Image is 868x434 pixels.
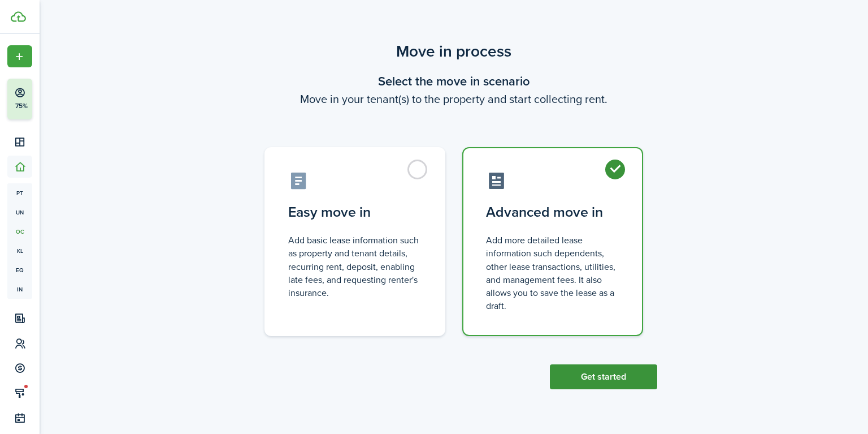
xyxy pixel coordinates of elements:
[7,79,101,119] button: 75%
[288,202,422,222] control-radio-card-title: Easy move in
[486,202,619,222] control-radio-card-title: Advanced move in
[288,234,422,299] control-radio-card-description: Add basic lease information such as property and tenant details, recurring rent, deposit, enablin...
[7,241,32,260] a: kl
[7,203,32,222] a: un
[7,280,32,299] a: in
[550,364,657,389] button: Get started
[250,40,657,63] scenario-title: Move in process
[250,72,657,91] wizard-step-header-title: Select the move in scenario
[11,11,26,22] img: TenantCloud
[7,260,32,280] a: eq
[7,222,32,241] a: oc
[486,234,619,312] control-radio-card-description: Add more detailed lease information such dependents, other lease transactions, utilities, and man...
[7,183,32,203] a: pt
[14,101,28,111] p: 75%
[7,45,32,67] button: Open menu
[250,91,657,108] wizard-step-header-description: Move in your tenant(s) to the property and start collecting rent.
